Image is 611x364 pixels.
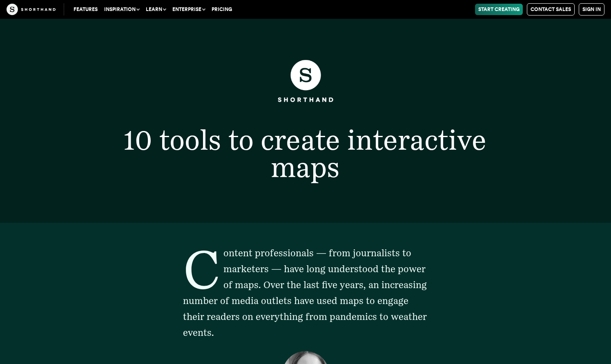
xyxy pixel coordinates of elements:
button: Inspiration [101,4,143,15]
a: Start Creating [475,4,523,15]
button: Learn [143,4,169,15]
button: Enterprise [169,4,208,15]
a: Contact Sales [527,3,575,16]
span: Content professionals — from journalists to marketers — have long understood the power of maps. O... [183,247,427,338]
a: Pricing [208,4,235,15]
img: The Craft [7,4,56,15]
a: Sign in [579,3,604,16]
h1: 10 tools to create interactive maps [74,126,537,181]
a: Features [70,4,101,15]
